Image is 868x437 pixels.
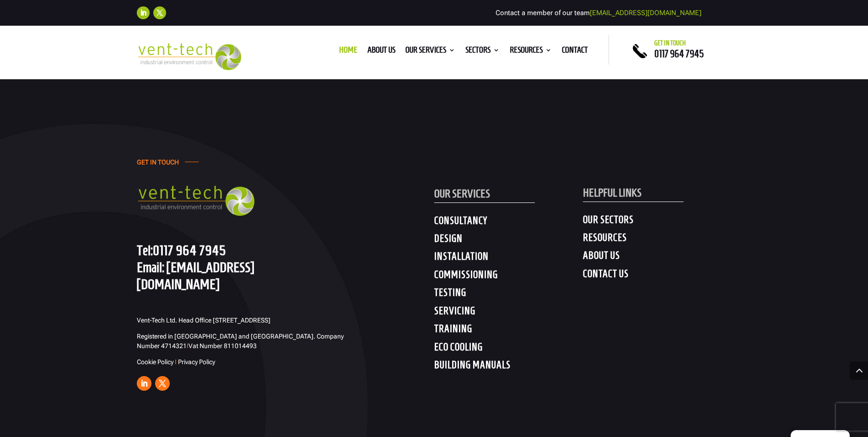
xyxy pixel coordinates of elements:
[434,322,583,339] h4: TRAINING
[465,47,500,57] a: Sectors
[339,47,357,57] a: Home
[434,232,583,249] h4: DESIGN
[178,358,215,366] a: Privacy Policy
[155,376,170,391] a: Follow on X
[583,249,732,266] h4: ABOUT US
[590,9,701,17] a: [EMAIL_ADDRESS][DOMAIN_NAME]
[187,342,189,350] span: I
[562,47,588,57] a: Contact
[583,186,642,199] span: HELPFUL LINKS
[137,158,179,171] h4: GET IN TOUCH
[434,187,490,200] span: OUR SERVICES
[137,43,242,70] img: 2023-09-27T08_35_16.549ZVENT-TECH---Clear-background
[137,358,173,366] a: Cookie Policy
[434,214,583,231] h4: CONSULTANCY
[583,268,732,284] h4: CONTACT US
[496,9,701,17] span: Contact a member of our team
[654,48,704,59] a: 0117 964 7945
[137,242,226,258] a: Tel:0117 964 7945
[434,268,583,285] h4: COMMISSIONING
[405,47,455,57] a: Our Services
[137,333,344,350] span: Registered in [GEOGRAPHIC_DATA] and [GEOGRAPHIC_DATA]. Company Number 4714321 Vat Number 811014493
[654,39,686,47] span: Get in touch
[153,6,166,19] a: Follow on X
[137,242,153,258] span: Tel:
[137,259,164,275] span: Email:
[510,47,552,57] a: Resources
[434,286,583,303] h4: TESTING
[434,305,583,321] h4: SERVICING
[137,259,254,292] a: [EMAIL_ADDRESS][DOMAIN_NAME]
[434,250,583,267] h4: INSTALLATION
[583,213,732,230] h4: OUR SECTORS
[137,317,270,324] span: Vent-Tech Ltd. Head Office [STREET_ADDRESS]
[137,376,151,391] a: Follow on LinkedIn
[434,341,583,357] h4: ECO COOLING
[175,358,177,366] span: I
[137,6,150,19] a: Follow on LinkedIn
[434,359,583,375] h4: BUILDING MANUALS
[583,231,732,248] h4: RESOURCES
[367,47,395,57] a: About us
